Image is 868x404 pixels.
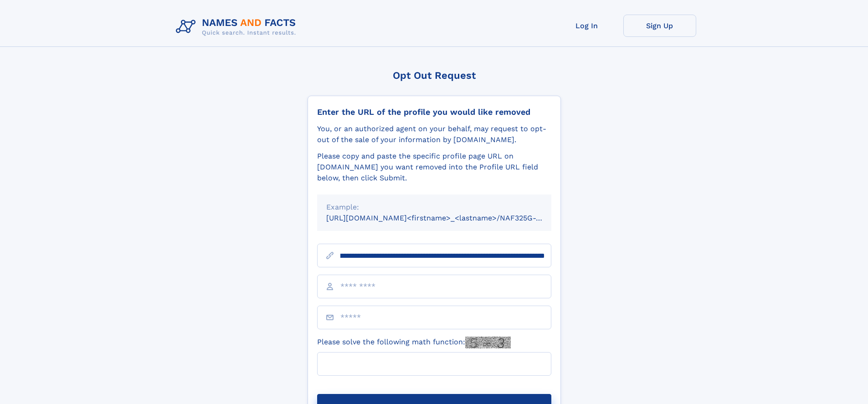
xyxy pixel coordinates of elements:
[317,151,551,184] div: Please copy and paste the specific profile page URL on [DOMAIN_NAME] you want removed into the Pr...
[172,15,303,39] img: Logo Names and Facts
[550,15,623,37] a: Log In
[317,337,511,348] label: Please solve the following math function:
[326,214,569,222] small: [URL][DOMAIN_NAME]<firstname>_<lastname>/NAF325G-xxxxxxxx
[623,15,696,37] a: Sign Up
[308,70,561,81] div: Opt Out Request
[326,202,542,213] div: Example:
[317,123,551,145] div: You, or an authorized agent on your behalf, may request to opt-out of the sale of your informatio...
[317,107,551,117] div: Enter the URL of the profile you would like removed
